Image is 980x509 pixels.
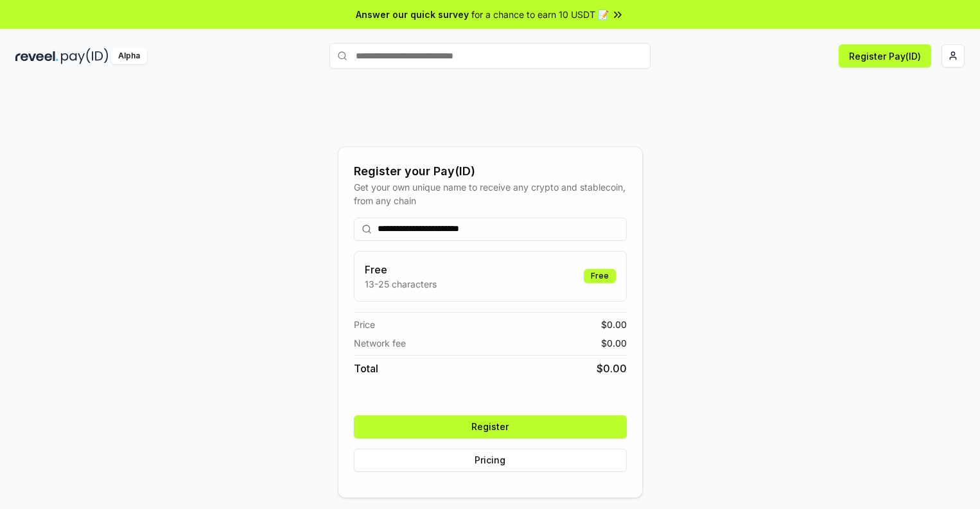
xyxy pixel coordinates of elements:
[471,8,609,21] span: for a chance to earn 10 USDT 📝
[365,277,437,291] p: 13-25 characters
[584,269,616,283] div: Free
[354,415,627,438] button: Register
[15,48,58,64] img: reveel_dark
[111,48,147,64] div: Alpha
[601,318,627,331] span: $ 0.00
[365,262,437,277] h3: Free
[354,361,378,376] span: Total
[354,318,375,331] span: Price
[354,162,627,180] div: Register your Pay(ID)
[354,449,627,472] button: Pricing
[601,336,627,350] span: $ 0.00
[356,8,469,21] span: Answer our quick survey
[61,48,109,64] img: pay_id
[597,361,627,376] span: $ 0.00
[839,44,931,67] button: Register Pay(ID)
[354,336,406,350] span: Network fee
[354,180,627,207] div: Get your own unique name to receive any crypto and stablecoin, from any chain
